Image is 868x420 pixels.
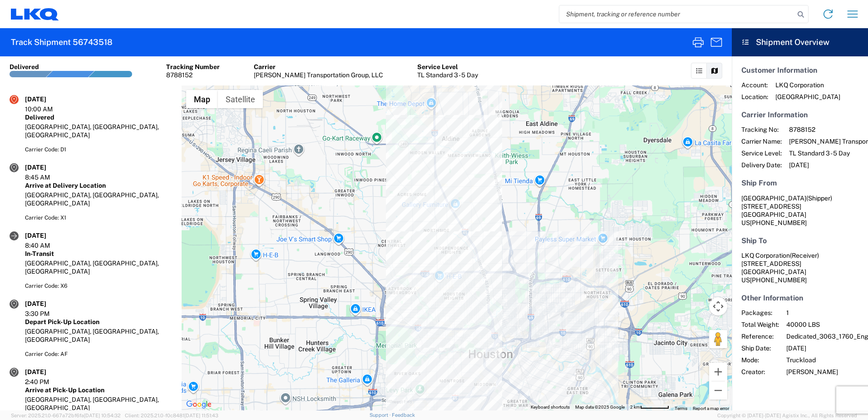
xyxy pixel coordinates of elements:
[741,309,779,317] span: Packages:
[741,179,858,187] h5: Ship From
[25,123,172,139] div: [GEOGRAPHIC_DATA], [GEOGRAPHIC_DATA], [GEOGRAPHIC_DATA]
[750,219,807,226] span: [PHONE_NUMBER]
[254,63,383,71] div: Carrier
[25,163,70,171] div: [DATE]
[25,368,70,376] div: [DATE]
[741,195,806,202] span: [GEOGRAPHIC_DATA]
[25,250,172,258] div: In-Transit
[741,251,858,284] address: [GEOGRAPHIC_DATA] US
[184,413,218,418] span: [DATE] 11:51:43
[11,413,121,418] span: Server: 2025.21.0-667a72bf6fa
[741,332,779,340] span: Reference:
[717,411,857,420] span: Copyright © [DATE]-[DATE] Agistix Inc., All Rights Reserved
[790,252,819,259] span: (Receiver)
[186,90,218,108] button: Show street map
[25,113,172,121] div: Delivered
[25,95,70,103] div: [DATE]
[25,191,172,207] div: [GEOGRAPHIC_DATA], [GEOGRAPHIC_DATA], [GEOGRAPHIC_DATA]
[627,404,672,410] button: Map Scale: 2 km per 60 pixels
[370,412,392,418] a: Support
[709,363,727,381] button: Zoom in
[741,93,768,101] span: Location:
[741,252,819,267] span: LKQ Corporation [STREET_ADDRESS]
[709,297,727,315] button: Map camera controls
[25,395,172,412] div: [GEOGRAPHIC_DATA], [GEOGRAPHIC_DATA], [GEOGRAPHIC_DATA]
[417,63,478,71] div: Service Level
[25,310,70,318] div: 3:30 PM
[25,300,70,308] div: [DATE]
[254,71,383,79] div: [PERSON_NAME] Transportation Group, LLC
[25,173,70,181] div: 8:45 AM
[741,344,779,352] span: Ship Date:
[84,413,121,418] span: [DATE] 10:54:32
[25,231,70,240] div: [DATE]
[741,320,779,329] span: Total Weight:
[741,294,858,302] h5: Other Information
[709,330,727,348] button: Drag Pegman onto the map to open Street View
[25,181,172,190] div: Arrive at Delivery Location
[732,28,868,56] header: Shipment Overview
[741,137,782,145] span: Carrier Name:
[125,413,218,418] span: Client: 2025.21.0-f0c8481
[25,282,172,290] div: Carrier Code: X6
[775,81,840,89] span: LKQ Corporation
[559,5,794,23] input: Shipment, tracking or reference number
[11,37,113,48] h2: Track Shipment 56743518
[218,90,263,108] button: Show satellite imagery
[741,125,782,134] span: Tracking No:
[25,145,172,154] div: Carrier Code: D1
[741,236,858,245] h5: Ship To
[750,276,807,284] span: [PHONE_NUMBER]
[709,381,727,400] button: Zoom out
[775,93,840,101] span: [GEOGRAPHIC_DATA]
[392,412,415,418] a: Feedback
[10,63,39,71] div: Delivered
[693,406,729,411] a: Report a map error
[675,406,687,411] a: Terms
[741,161,782,169] span: Delivery Date:
[741,66,858,75] h5: Customer Information
[417,71,478,79] div: TL Standard 3 - 5 Day
[184,399,214,410] img: Google
[166,63,220,71] div: Tracking Number
[741,194,858,227] address: [GEOGRAPHIC_DATA] US
[25,327,172,344] div: [GEOGRAPHIC_DATA], [GEOGRAPHIC_DATA], [GEOGRAPHIC_DATA]
[741,110,858,119] h5: Carrier Information
[531,404,570,410] button: Keyboard shortcuts
[741,356,779,364] span: Mode:
[741,149,782,157] span: Service Level:
[575,405,625,410] span: Map data ©2025 Google
[741,368,779,376] span: Creator:
[741,81,768,89] span: Account:
[25,259,172,275] div: [GEOGRAPHIC_DATA], [GEOGRAPHIC_DATA], [GEOGRAPHIC_DATA]
[25,350,172,358] div: Carrier Code: AF
[25,105,70,113] div: 10:00 AM
[806,195,832,202] span: (Shipper)
[25,214,172,222] div: Carrier Code: X1
[25,241,70,250] div: 8:40 AM
[166,71,220,79] div: 8788152
[184,399,214,410] a: Open this area in Google Maps (opens a new window)
[630,405,640,410] span: 2 km
[25,378,70,386] div: 2:40 PM
[25,386,172,394] div: Arrive at Pick-Up Location
[25,318,172,326] div: Depart Pick-Up Location
[741,203,801,210] span: [STREET_ADDRESS]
